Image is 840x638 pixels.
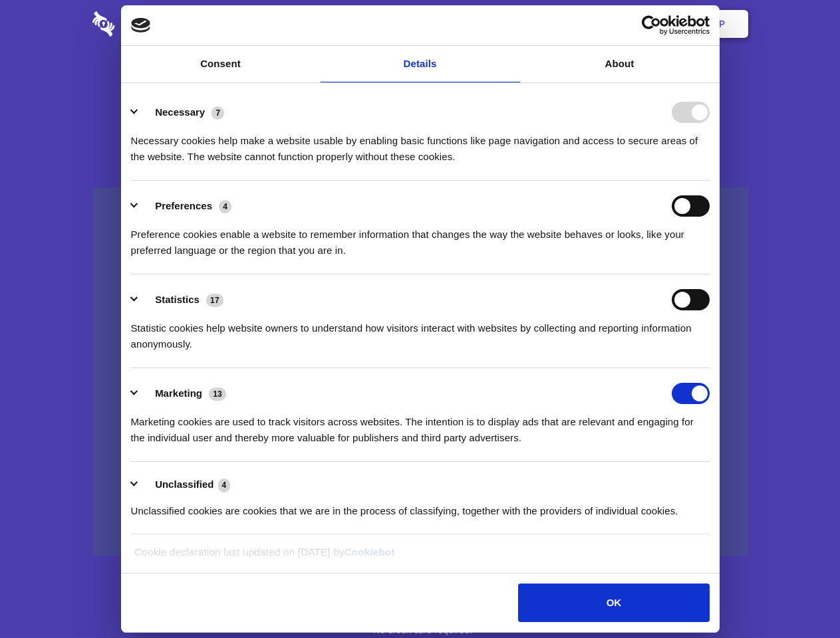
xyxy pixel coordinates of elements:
h4: Auto-redaction of sensitive data, encrypted data sharing and self-destructing private chats. Shar... [92,121,748,165]
a: Pricing [390,3,448,45]
div: Preference cookies enable a website to remember information that changes the way the website beha... [131,217,710,259]
a: Consent [121,46,321,82]
label: Necessary [155,106,205,118]
h1: Eliminate Slack Data Loss. [92,60,748,108]
label: Marketing [155,387,202,399]
div: Cookie declaration last updated on [DATE] by [124,544,716,570]
span: 7 [211,106,224,120]
span: 13 [209,387,226,401]
a: About [520,46,720,82]
button: Unclassified (4) [131,477,239,493]
label: Preferences [155,200,212,211]
label: Statistics [155,294,200,305]
button: Marketing (13) [131,383,235,404]
button: Necessary (7) [131,102,233,123]
button: OK [518,584,709,622]
a: Usercentrics Cookiebot - opens in a new window [593,15,710,35]
a: Login [603,3,661,45]
img: logo [131,18,151,33]
iframe: Drift Widget Chat Controller [773,572,824,622]
div: Necessary cookies help make a website usable by enabling basic functions like page navigation and... [131,123,710,165]
a: Wistia video thumbnail [92,187,748,556]
button: Statistics (17) [131,289,232,310]
button: Preferences (4) [131,195,240,217]
a: Details [321,46,520,82]
span: 17 [206,294,223,307]
span: 4 [219,200,231,213]
div: Statistic cookies help website owners to understand how visitors interact with websites by collec... [131,310,710,352]
a: Contact [539,3,601,45]
span: 4 [218,478,231,492]
div: Unclassified cookies are cookies that we are in the process of classifying, together with the pro... [131,493,710,519]
a: Cookiebot [345,546,395,558]
div: Marketing cookies are used to track visitors across websites. The intention is to display ads tha... [131,404,710,446]
img: logo-wordmark-white-trans-d4663122ce5f474addd5e946df7df03e33cb6a1c49d2221995e7729f52c070b2.svg [92,11,206,37]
